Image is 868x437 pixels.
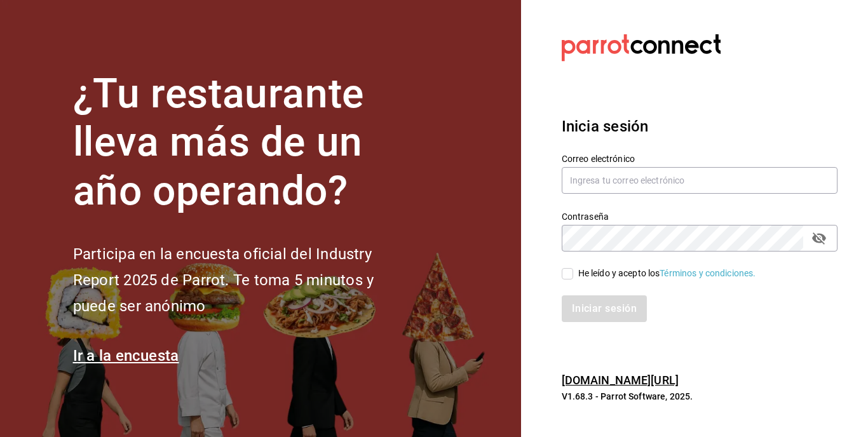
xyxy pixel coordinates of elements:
input: Ingresa tu correo electrónico [562,167,837,194]
h3: Inicia sesión [562,115,837,138]
a: [DOMAIN_NAME][URL] [562,373,679,387]
label: Correo electrónico [562,154,837,163]
label: Contraseña [562,212,837,220]
a: Términos y condiciones. [660,268,756,278]
h2: Participa en la encuesta oficial del Industry Report 2025 de Parrot. Te toma 5 minutos y puede se... [73,241,416,319]
button: passwordField [808,227,830,249]
div: He leído y acepto los [578,267,756,280]
a: Ir a la encuesta [73,347,179,365]
h1: ¿Tu restaurante lleva más de un año operando? [73,70,416,216]
p: V1.68.3 - Parrot Software, 2025. [562,390,837,403]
